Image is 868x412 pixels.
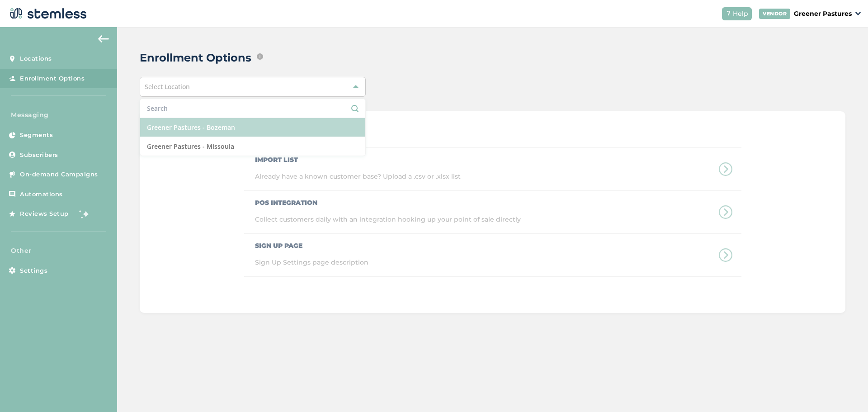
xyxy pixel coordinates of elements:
img: icon-help-white-03924b79.svg [726,11,731,16]
li: Greener Pastures - Missoula [140,137,365,156]
img: icon_down-arrow-small-66adaf34.svg [855,12,861,15]
div: VENDOR [759,9,790,19]
span: Help [733,9,748,19]
span: Enrollment Options [20,74,85,83]
span: Reviews Setup [20,209,69,218]
span: Settings [20,266,47,275]
span: Subscribers [20,151,58,160]
img: icon-arrow-back-accent-c549486e.svg [98,35,109,43]
span: Locations [20,54,52,63]
img: icon-info-236977d2.svg [257,53,263,60]
img: glitter-stars-b7820f95.gif [75,205,94,223]
li: Greener Pastures - Bozeman [140,118,365,137]
span: Segments [20,131,53,140]
span: Automations [20,190,63,199]
h2: Enrollment Options [140,50,251,66]
span: Select Location [145,82,190,91]
iframe: Chat Widget [823,369,868,412]
span: On-demand Campaigns [20,170,98,179]
p: Greener Pastures [794,9,852,19]
input: Search [147,104,359,113]
img: logo-dark-0685b13c.svg [7,5,87,23]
